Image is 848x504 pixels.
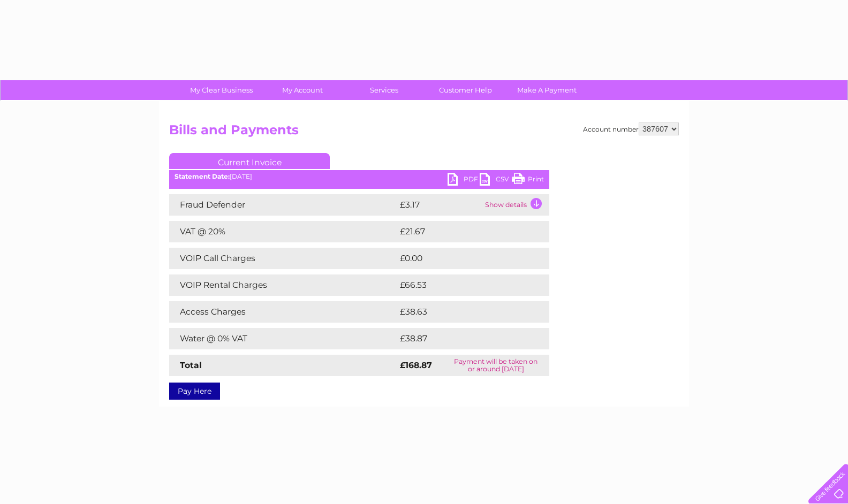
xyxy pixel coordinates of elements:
[397,194,482,216] td: £3.17
[169,153,330,169] a: Current Invoice
[397,221,527,242] td: £21.67
[169,301,397,323] td: Access Charges
[583,123,679,135] div: Account number
[177,80,266,100] a: My Clear Business
[397,274,527,296] td: £66.53
[169,123,679,143] h2: Bills and Payments
[397,301,528,323] td: £38.63
[169,194,397,216] td: Fraud Defender
[259,80,347,100] a: My Account
[397,248,525,269] td: £0.00
[175,172,230,180] b: Statement Date:
[169,248,397,269] td: VOIP Call Charges
[482,194,549,216] td: Show details
[340,80,428,100] a: Services
[397,328,528,349] td: £38.87
[442,355,549,376] td: Payment will be taken on or around [DATE]
[448,173,480,188] a: PDF
[480,173,512,188] a: CSV
[512,173,544,188] a: Print
[400,360,432,370] strong: £168.87
[169,328,397,349] td: Water @ 0% VAT
[169,274,397,296] td: VOIP Rental Charges
[169,173,549,180] div: [DATE]
[421,80,510,100] a: Customer Help
[180,360,202,370] strong: Total
[169,383,220,400] a: Pay Here
[169,221,397,242] td: VAT @ 20%
[503,80,591,100] a: Make A Payment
